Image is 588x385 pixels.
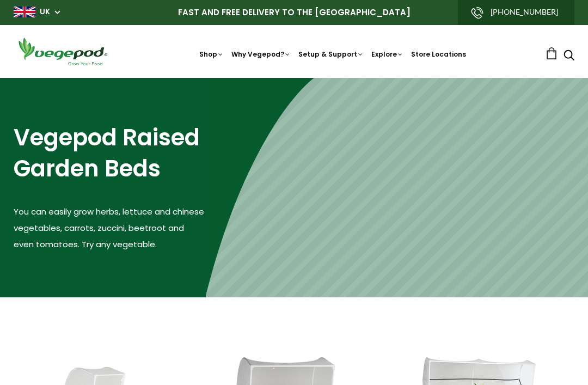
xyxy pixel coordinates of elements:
[14,36,112,67] img: Vegepod
[14,204,206,253] p: You can easily grow herbs, lettuce and chinese vegetables, carrots, zuccini, beetroot and even to...
[298,50,364,59] a: Setup & Support
[371,50,403,59] a: Explore
[563,51,574,62] a: Search
[40,7,50,17] a: UK
[14,7,35,17] img: gb_large.png
[199,50,224,59] a: Shop
[14,123,206,184] h2: Vegepod Raised Garden Beds
[231,50,291,59] a: Why Vegepod?
[411,50,466,59] a: Store Locations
